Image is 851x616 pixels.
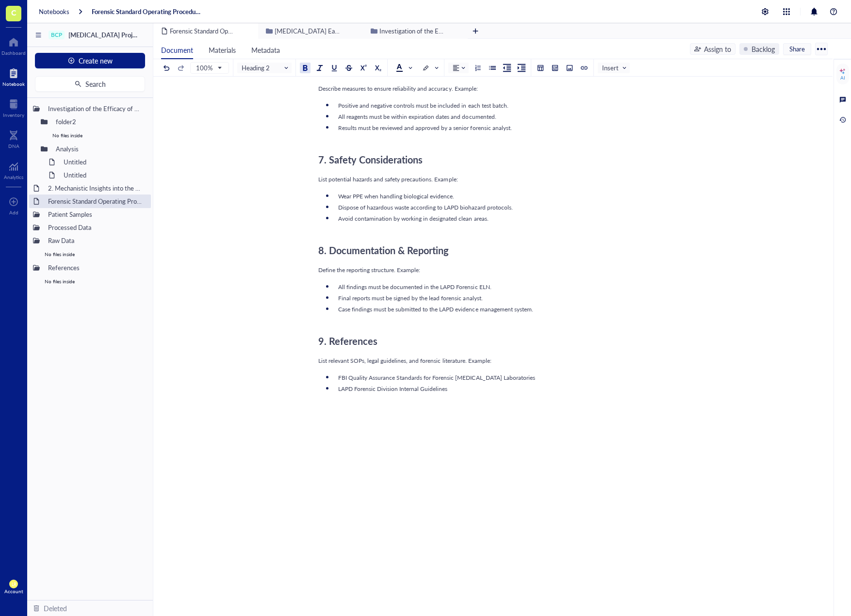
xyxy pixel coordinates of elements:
span: Wear PPE when handling biological evidence. [338,192,454,200]
span: Describe measures to ensure reliability and accuracy. Example: [318,84,478,93]
button: Create new [35,53,145,68]
span: 9. References [318,334,377,348]
span: 7. Safety Considerations [318,153,423,166]
span: List potential hazards and safety precautions. Example: [318,175,458,183]
a: Forensic Standard Operating Procedure (SOP) Template [92,7,201,16]
div: Patient Samples [44,208,147,221]
span: Document [161,45,193,55]
span: Final reports must be signed by the lead forensic analyst. [338,294,483,302]
div: No files inside [29,247,151,261]
span: Dispose of hazardous waste according to LAPD biohazard protocols. [338,203,513,211]
div: References [44,261,147,275]
span: All findings must be documented in the LAPD Forensic ELN. [338,283,491,291]
div: Untitled [59,155,147,169]
button: Share [783,43,811,55]
a: Inventory [3,97,24,118]
span: Avoid contamination by working in designated clean areas. [338,214,489,223]
div: Untitled [59,168,147,182]
span: 100% [196,64,221,72]
span: Share [789,45,805,53]
div: AI [840,75,845,81]
div: Analysis [51,142,147,156]
div: Processed Data [44,221,147,234]
span: LR [11,582,16,587]
a: Analytics [4,159,23,180]
span: Metadata [251,45,280,55]
span: Positive and negative controls must be included in each test batch. [338,101,508,110]
a: Notebook [2,65,25,87]
div: Assign to [704,44,731,54]
div: Raw Data [44,234,147,247]
span: C [11,6,16,18]
div: Backlog [752,44,775,54]
span: [MEDICAL_DATA] Project_Pr001 [68,30,162,39]
div: Add [9,210,18,215]
span: Results must be reviewed and approved by a senior forensic analyst. [338,124,512,132]
span: Define the reporting structure. Example: [318,266,420,274]
span: Heading 2 [242,64,289,72]
div: 2. Mechanistic Insights into the Anti-[MEDICAL_DATA] Activity of Anti-NMP22 Antibodies [44,181,147,195]
div: Dashboard [1,50,26,56]
div: DNA [8,143,19,149]
span: All reagents must be within expiration dates and documented. [338,113,496,121]
div: Inventory [3,112,24,118]
span: Insert [602,64,627,72]
span: Search [85,80,106,88]
a: Notebooks [39,7,69,16]
span: Create new [79,57,113,65]
span: LAPD Forensic Division Internal Guidelines [338,385,447,393]
a: Dashboard [1,34,26,56]
div: folder2 [51,115,147,129]
span: Case findings must be submitted to the LAPD evidence management system. [338,305,533,313]
span: 8. Documentation & Reporting [318,243,449,257]
span: FBI Quality Assurance Standards for Forensic [MEDICAL_DATA] Laboratories [338,373,535,382]
div: Analytics [4,174,23,180]
span: Materials [209,45,236,55]
div: BCP [51,32,62,38]
div: Investigation of the Efficacy of Anti-NMP22 [44,102,147,115]
div: Notebook [2,81,25,87]
div: Forensic Standard Operating Procedure (SOP) Template [44,195,147,208]
a: DNA [8,128,19,149]
button: Search [35,76,145,92]
div: Deleted [44,603,67,614]
div: Account [4,588,23,594]
span: List relevant SOPs, legal guidelines, and forensic literature. Example: [318,357,491,365]
div: No files inside [37,129,151,142]
div: No files inside [29,275,151,288]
